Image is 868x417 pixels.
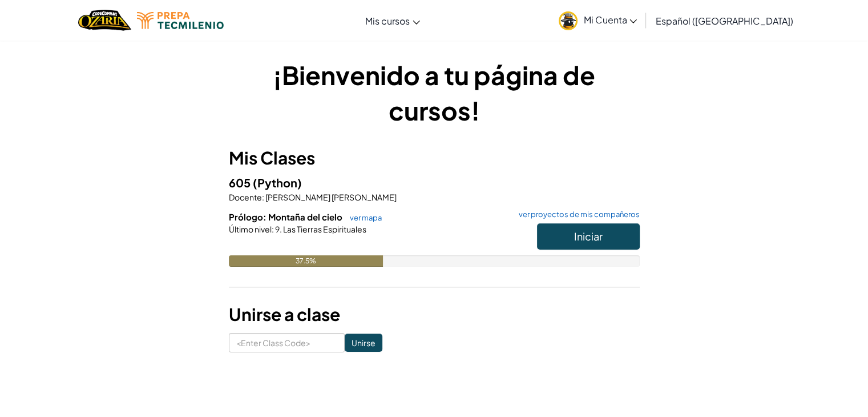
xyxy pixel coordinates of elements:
div: 37.5% [229,255,383,267]
a: ver mapa [344,213,382,222]
a: Español ([GEOGRAPHIC_DATA]) [649,5,798,36]
span: 605 [229,175,253,190]
input: <Enter Class Code> [229,333,345,352]
span: Mi Cuenta [583,14,637,26]
h1: ¡Bienvenido a tu página de cursos! [229,57,640,128]
img: Home [78,9,131,32]
span: Último nivel [229,224,272,234]
span: (Python) [253,175,302,190]
span: Prólogo: Montaña del cielo [229,211,344,222]
span: Iniciar [574,230,603,243]
h3: Unirse a clase [229,302,640,327]
a: Mis cursos [360,5,426,36]
img: avatar [559,11,578,30]
button: Iniciar [537,223,640,250]
span: Mis cursos [365,15,410,27]
span: : [262,192,264,202]
a: Ozaria by CodeCombat logo [78,9,131,32]
span: [PERSON_NAME] [PERSON_NAME] [264,192,397,202]
span: Docente [229,192,262,202]
span: 9. [274,224,282,234]
img: Tecmilenio logo [137,12,224,29]
a: Mi Cuenta [553,2,643,38]
h3: Mis Clases [229,145,640,171]
input: Unirse [345,334,382,352]
a: ver proyectos de mis compañeros [513,211,640,218]
span: : [272,224,274,234]
span: Español ([GEOGRAPHIC_DATA]) [655,15,793,27]
span: Las Tierras Espirituales [282,224,366,234]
